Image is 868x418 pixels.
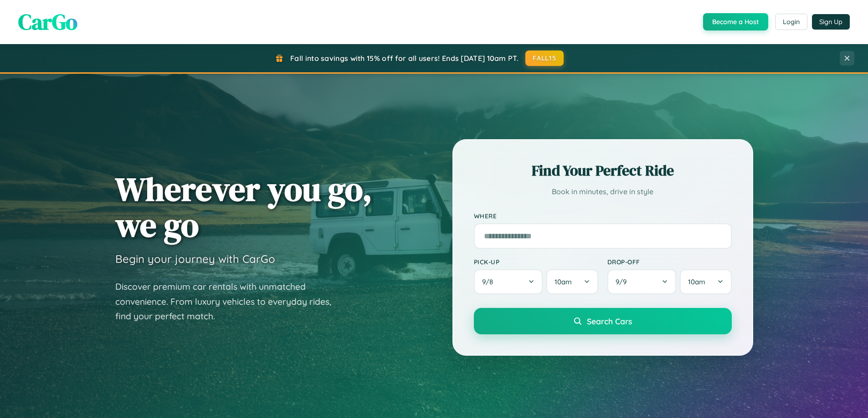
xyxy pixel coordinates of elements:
[812,14,850,30] button: Sign Up
[482,277,498,286] span: 9 / 8
[607,258,732,266] label: Drop-off
[474,258,598,266] label: Pick-up
[688,277,705,286] span: 10am
[546,269,598,294] button: 10am
[115,171,372,243] h1: Wherever you go, we go
[115,279,343,324] p: Discover premium car rentals with unmatched convenience. From luxury vehicles to everyday rides, ...
[587,316,632,326] span: Search Cars
[680,269,731,294] button: 10am
[18,7,77,37] span: CarGo
[290,54,519,63] span: Fall into savings with 15% off for all users! Ends [DATE] 10am PT.
[555,277,572,286] span: 10am
[525,50,564,66] button: FALL15
[775,14,807,30] button: Login
[474,212,732,220] label: Where
[115,252,275,266] h3: Begin your journey with CarGo
[703,13,768,30] button: Become a Host
[474,161,732,181] h2: Find Your Perfect Ride
[616,277,631,286] span: 9 / 9
[607,269,677,294] button: 9/9
[474,269,543,294] button: 9/8
[474,185,732,198] p: Book in minutes, drive in style
[474,308,732,334] button: Search Cars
